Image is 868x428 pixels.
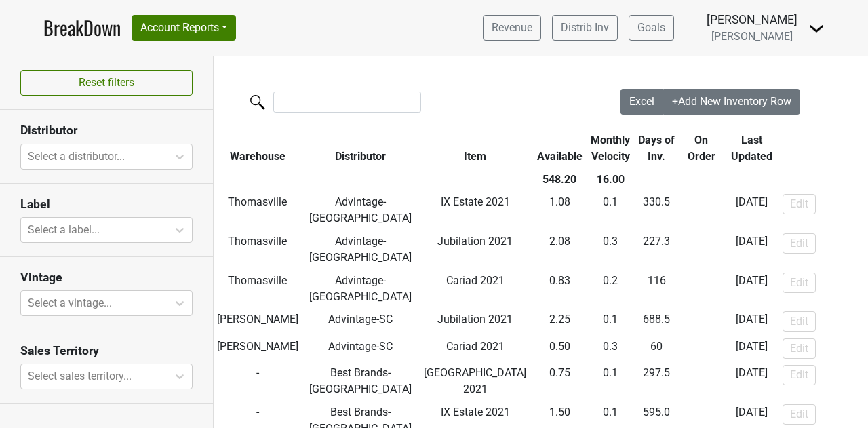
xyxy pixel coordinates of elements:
[446,340,505,353] span: Cariad 2021
[532,335,587,362] td: 0.50
[419,129,532,168] th: Item: activate to sort column ascending
[679,191,724,231] td: 4.33
[20,344,193,358] h3: Sales Territory
[629,95,654,108] span: Excel
[214,129,302,168] th: Warehouse: activate to sort column ascending
[783,311,816,332] button: Edit
[302,308,419,335] td: Advintage-SC
[724,269,780,309] td: [DATE]
[629,15,674,41] a: Goals
[132,15,236,41] button: Account Reports
[532,168,587,191] th: 548.20
[302,191,419,231] td: Advintage-[GEOGRAPHIC_DATA]
[620,89,664,115] button: Excel
[532,308,587,335] td: 2.25
[214,230,302,269] td: Thomasville
[20,271,193,285] h3: Vintage
[808,20,825,37] img: Dropdown Menu
[437,235,513,248] span: Jubilation 2021
[679,230,724,269] td: 4.17
[663,89,800,115] button: +Add New Inventory Row
[302,230,419,269] td: Advintage-[GEOGRAPHIC_DATA]
[588,308,634,335] td: 0.1
[588,362,634,402] td: 0.1
[424,366,526,395] span: [GEOGRAPHIC_DATA] 2021
[441,406,510,419] span: IX Estate 2021
[672,95,791,108] span: +Add New Inventory Row
[302,362,419,402] td: Best Brands-[GEOGRAPHIC_DATA]
[43,14,121,42] a: BreakDown
[532,362,587,402] td: 0.75
[302,269,419,309] td: Advintage-[GEOGRAPHIC_DATA]
[588,230,634,269] td: 0.3
[724,191,780,231] td: [DATE]
[552,15,618,41] a: Distrib Inv
[783,338,816,359] button: Edit
[588,129,634,168] th: Monthly Velocity: activate to sort column ascending
[783,273,816,293] button: Edit
[780,129,861,168] th: &nbsp;: activate to sort column ascending
[783,404,816,425] button: Edit
[532,191,587,231] td: 1.08
[679,269,724,309] td: 3.33
[214,362,302,402] td: -
[20,197,193,212] h3: Label
[446,274,505,287] span: Cariad 2021
[633,308,679,335] td: 688.5
[532,129,587,168] th: Available: activate to sort column ascending
[588,335,634,362] td: 0.3
[679,308,724,335] td: 4.5
[679,129,724,168] th: On Order: activate to sort column ascending
[633,269,679,309] td: 116
[483,15,541,41] a: Revenue
[724,230,780,269] td: [DATE]
[214,335,302,362] td: [PERSON_NAME]
[711,30,793,43] span: [PERSON_NAME]
[441,195,510,208] span: IX Estate 2021
[302,129,419,168] th: Distributor: activate to sort column descending
[679,362,724,402] td: -
[707,11,797,28] div: [PERSON_NAME]
[679,335,724,362] td: 2
[437,313,513,326] span: Jubilation 2021
[724,362,780,402] td: [DATE]
[588,269,634,309] td: 0.2
[214,191,302,231] td: Thomasville
[633,129,679,168] th: Days of Inv.: activate to sort column ascending
[724,129,780,168] th: Last Updated: activate to sort column ascending
[302,335,419,362] td: Advintage-SC
[633,230,679,269] td: 227.3
[20,70,193,96] button: Reset filters
[532,230,587,269] td: 2.08
[588,168,634,191] th: 16.00
[633,191,679,231] td: 330.5
[214,269,302,309] td: Thomasville
[20,123,193,138] h3: Distributor
[783,233,816,254] button: Edit
[588,191,634,231] td: 0.1
[633,362,679,402] td: 297.5
[724,308,780,335] td: [DATE]
[633,335,679,362] td: 60
[783,194,816,214] button: Edit
[783,365,816,385] button: Edit
[214,308,302,335] td: [PERSON_NAME]
[532,269,587,309] td: 0.83
[724,335,780,362] td: [DATE]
